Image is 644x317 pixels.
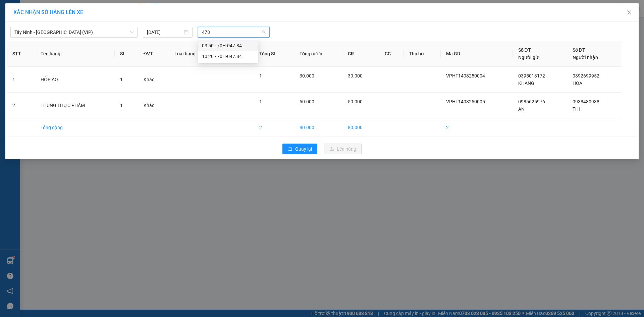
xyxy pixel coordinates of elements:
[518,47,531,53] span: Số ĐT
[147,29,182,36] input: 14/08/2025
[169,41,215,67] th: Loại hàng
[446,99,485,104] span: VPHT1408250005
[342,118,379,137] td: 80.000
[573,106,580,112] span: THI
[518,55,540,60] span: Người gửi
[441,118,513,137] td: 2
[573,73,599,78] span: 0392699952
[573,47,585,53] span: Số ĐT
[324,144,362,154] button: uploadLên hàng
[138,41,169,67] th: ĐVT
[518,106,525,112] span: AN
[573,55,598,60] span: Người nhận
[404,41,441,67] th: Thu hộ
[120,103,123,108] span: 1
[294,41,342,67] th: Tổng cước
[120,77,123,82] span: 1
[300,99,314,104] span: 50.000
[441,41,513,67] th: Mã GD
[573,99,599,104] span: 0938480938
[8,49,100,71] b: GỬI : PV [GEOGRAPHIC_DATA]
[7,41,35,67] th: STT
[288,147,292,152] span: rollback
[14,27,133,37] span: Tây Ninh - Sài Gòn (VIP)
[295,145,312,153] span: Quay lại
[620,3,639,22] button: Close
[282,144,317,154] button: rollbackQuay lại
[518,81,534,86] span: KHANG
[7,67,35,93] td: 1
[202,42,254,49] div: 03:50 - 70H-047.84
[7,93,35,118] td: 2
[573,81,582,86] span: HOA
[115,41,138,67] th: SL
[35,93,115,118] td: THÙNG THỰC PHẨM
[63,25,280,33] li: Hotline: 1900 8153
[138,67,169,93] td: Khác
[294,118,342,137] td: 80.000
[300,73,314,78] span: 30.000
[259,99,262,104] span: 1
[8,8,42,42] img: logo.jpg
[63,16,280,25] li: [STREET_ADDRESS][PERSON_NAME]. [GEOGRAPHIC_DATA], Tỉnh [GEOGRAPHIC_DATA]
[446,73,485,78] span: VPHT1408250004
[348,99,363,104] span: 50.000
[518,73,545,78] span: 0395013172
[35,118,115,137] td: Tổng cộng
[138,93,169,118] td: Khác
[348,73,363,78] span: 30.000
[35,41,115,67] th: Tên hàng
[342,41,379,67] th: CR
[518,99,545,104] span: 0985625976
[254,118,294,137] td: 2
[259,73,262,78] span: 1
[254,41,294,67] th: Tổng SL
[13,9,83,15] span: XÁC NHẬN SỐ HÀNG LÊN XE
[379,41,404,67] th: CC
[202,53,254,60] div: 10:20 - 70H-047.84
[35,67,115,93] td: HỘP ÁO
[627,10,632,15] span: close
